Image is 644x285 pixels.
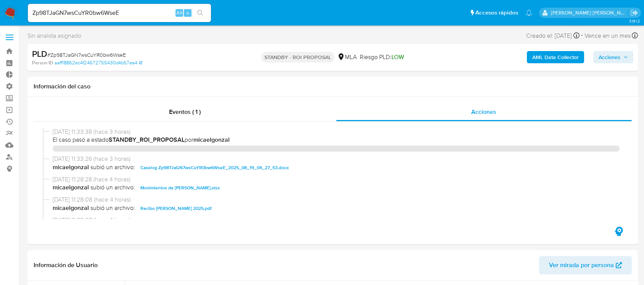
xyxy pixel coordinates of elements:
span: Ver mirada por persona [549,256,614,274]
button: AML Data Collector [527,51,584,63]
span: Sin analista asignado [27,32,81,40]
b: PLD [32,48,47,60]
a: Notificaciones [526,10,532,16]
a: Salir [630,9,638,17]
span: Vence en un mes [584,32,631,40]
h1: Información de Usuario [34,261,98,269]
input: Buscar usuario o caso... [28,8,211,18]
span: Accesos rápidos [475,9,518,17]
button: Ver mirada por persona [539,256,632,274]
button: search-icon [192,8,208,18]
h1: Información del caso [34,83,632,90]
span: Acciones [471,107,496,116]
span: Acciones [599,51,620,63]
span: # Zp98TJaGN7wsCuYR0bw6WseE [47,51,126,59]
p: emmanuel.vitiello@mercadolibre.com [551,9,628,16]
div: MLA [337,53,357,61]
span: s [187,9,189,16]
b: AML Data Collector [532,51,579,63]
span: Alt [176,9,182,16]
button: Acciones [593,51,633,63]
b: Person ID [32,59,53,66]
div: Creado el: [DATE] [526,30,580,41]
p: STANDBY - ROI PROPOSAL [261,52,334,62]
span: LOW [391,53,404,61]
span: - [581,30,583,41]
span: Riesgo PLD: [360,53,404,61]
span: Eventos ( 1 ) [169,107,201,116]
a: aaff18862ec4f24672755430d4b67ea4 [55,59,142,66]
